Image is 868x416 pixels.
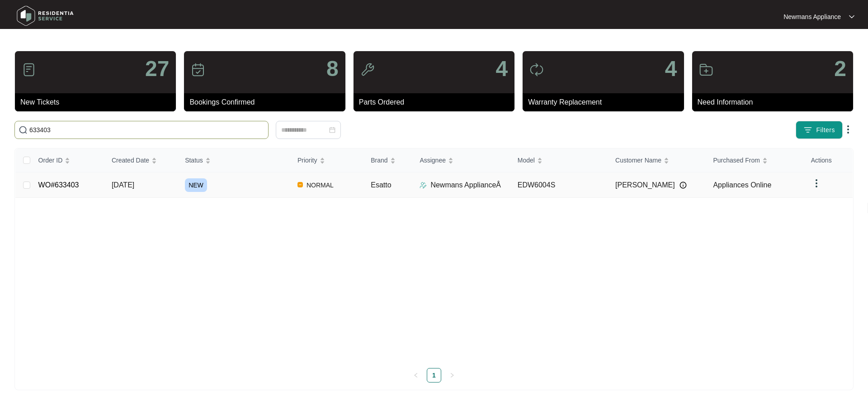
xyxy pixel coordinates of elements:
img: icon [191,62,205,77]
span: NORMAL [303,180,337,191]
span: Created Date [112,155,149,165]
img: Info icon [679,182,687,189]
span: [PERSON_NAME] [615,180,675,191]
th: Model [510,148,608,172]
p: Bookings Confirmed [189,97,345,108]
p: Newmans ApplianceÂ [430,180,501,191]
img: icon [529,62,544,77]
span: Filters [816,125,835,135]
span: Appliances Online [713,181,771,189]
p: Need Information [698,97,853,108]
img: Assigner Icon [420,182,427,189]
span: Customer Name [615,155,661,165]
span: right [449,373,455,378]
span: Status [185,155,203,165]
th: Assignee [412,148,510,172]
img: dropdown arrow [811,178,822,189]
td: EDW6004S [510,172,608,198]
th: Created Date [104,148,178,172]
a: 1 [427,368,441,382]
p: New Tickets [20,97,176,108]
img: residentia service logo [14,2,77,29]
th: Order ID [31,148,104,172]
button: right [445,368,459,383]
th: Brand [363,148,412,172]
li: Next Page [445,368,459,383]
span: Esatto [371,181,391,189]
span: [DATE] [112,181,134,189]
span: left [413,373,419,378]
p: 27 [145,58,169,80]
img: search-icon [19,125,28,134]
p: 4 [665,58,677,80]
img: Vercel Logo [297,182,303,187]
span: Model [518,155,535,165]
img: icon [360,62,375,77]
button: filter iconFilters [796,121,843,139]
p: Warranty Replacement [528,97,684,108]
img: icon [699,62,713,77]
img: filter icon [803,125,812,134]
button: left [409,368,423,383]
span: Order ID [38,155,63,165]
li: 1 [427,368,441,383]
li: Previous Page [409,368,423,383]
span: Assignee [420,155,446,165]
th: Purchased From [706,148,803,172]
th: Actions [804,148,853,172]
p: Newmans Appliance [783,12,841,21]
p: 2 [834,58,846,80]
img: icon [22,62,36,77]
a: WO#633403 [38,181,79,189]
span: Purchased From [713,155,759,165]
th: Customer Name [608,148,706,172]
p: 4 [495,58,508,80]
p: 8 [326,58,339,80]
p: Parts Ordered [359,97,514,108]
span: Brand [371,155,387,165]
th: Status [178,148,290,172]
span: Priority [297,155,317,165]
input: Search by Order Id, Assignee Name, Customer Name, Brand and Model [29,125,264,135]
img: dropdown arrow [849,14,854,19]
span: NEW [185,178,207,192]
img: dropdown arrow [843,124,854,135]
th: Priority [290,148,363,172]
